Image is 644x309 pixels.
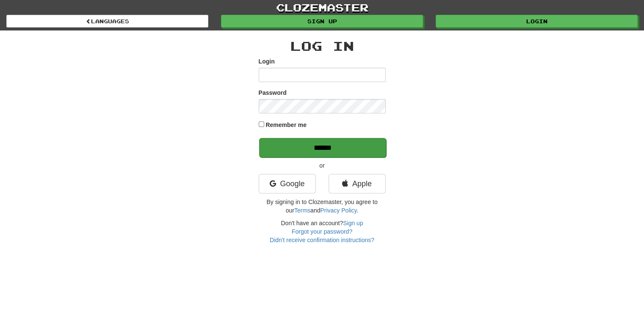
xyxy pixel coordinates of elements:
label: Remember me [265,121,307,129]
label: Login [259,57,275,66]
a: Didn't receive confirmation instructions? [270,237,374,243]
div: Don't have an account? [259,219,386,244]
a: Apple [329,174,386,193]
a: Languages [6,15,208,28]
a: Login [436,15,638,28]
a: Google [259,174,316,193]
label: Password [259,88,287,97]
a: Terms [294,207,310,214]
a: Sign up [221,15,423,28]
a: Sign up [343,220,363,226]
a: Privacy Policy [320,207,357,214]
p: or [259,161,386,170]
p: By signing in to Clozemaster, you agree to our and . [259,198,386,215]
a: Forgot your password? [292,228,352,235]
h2: Log In [259,39,386,53]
